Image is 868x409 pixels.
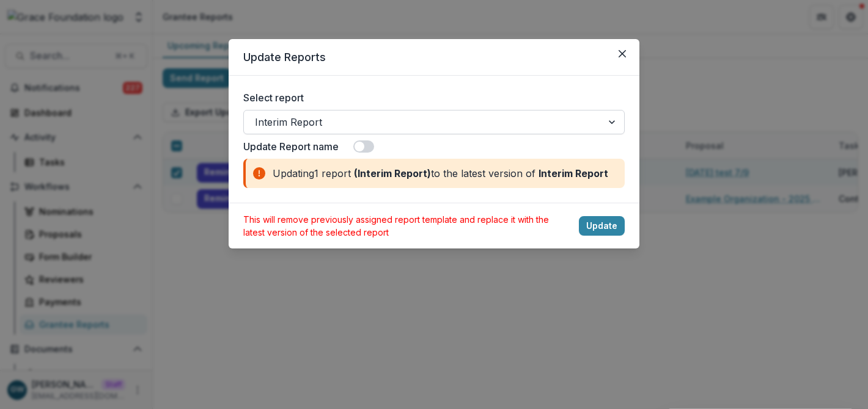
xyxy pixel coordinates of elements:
[229,39,639,76] header: Update Reports
[612,44,632,63] button: Close
[354,167,431,179] strong: ( Interim Report )
[273,166,608,181] p: Updating 1 report to the latest version of
[539,167,608,179] strong: Interim Report
[243,213,567,239] p: This will remove previously assigned report template and replace it with the latest version of th...
[243,90,617,105] label: Select report
[243,139,339,154] label: Update Report name
[579,216,625,236] button: Update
